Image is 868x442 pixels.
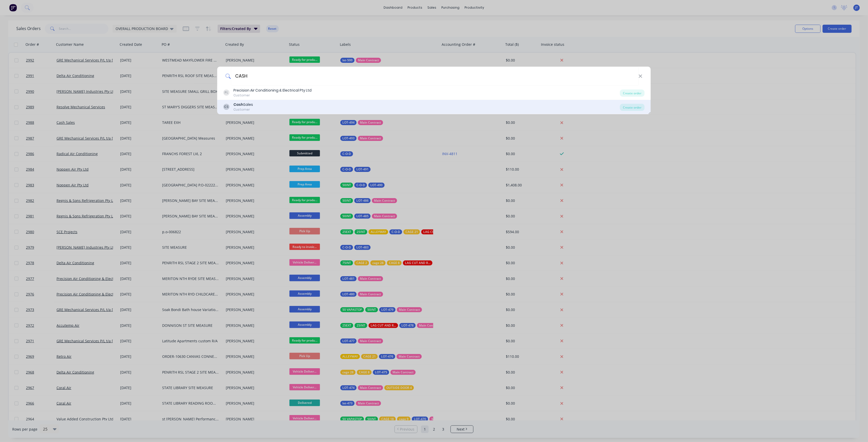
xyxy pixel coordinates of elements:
[234,93,312,98] div: Customer
[234,102,253,107] div: Sales
[223,90,230,96] div: PL
[234,107,253,112] div: Customer
[620,90,645,97] div: Create order
[234,102,244,107] b: Cash
[223,104,230,110] div: CS
[234,88,312,93] div: Precision Air Conditioning & Electrical Pty Ltd
[620,104,645,111] div: Create order
[231,67,638,86] input: Enter a customer name to create a new order...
